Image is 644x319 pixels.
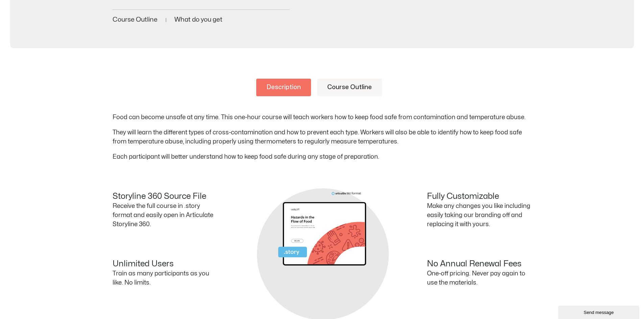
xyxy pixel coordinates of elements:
iframe: chat widget [558,304,641,319]
a: Course Outline [113,17,158,23]
h4: Unlimited Users [113,259,217,269]
a: Description [256,79,311,96]
a: Course Outline [317,79,382,96]
p: They will learn the different types of cross-contamination and how to prevent each type. Workers ... [113,128,532,146]
p: Receive the full course in .story format and easily open in Articulate Storyline 360. [113,202,217,229]
p: Make any changes you like including easily taking our branding off and replacing it with yours. [427,202,532,229]
p: Train as many participants as you like. No limits. [113,269,217,287]
a: What do you get [174,17,222,23]
h4: No Annual Renewal Fees [427,259,532,269]
h4: Storyline 360 Source File [113,192,217,202]
h4: Fully Customizable [427,192,532,202]
p: One-off pricing. Never pay again to use the materials. [427,269,532,287]
p: Each participant will better understand how to keep food safe during any stage of preparation. [113,152,532,161]
p: Food can become unsafe at any time. This one-hour course will teach workers how to keep food safe... [113,113,532,122]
